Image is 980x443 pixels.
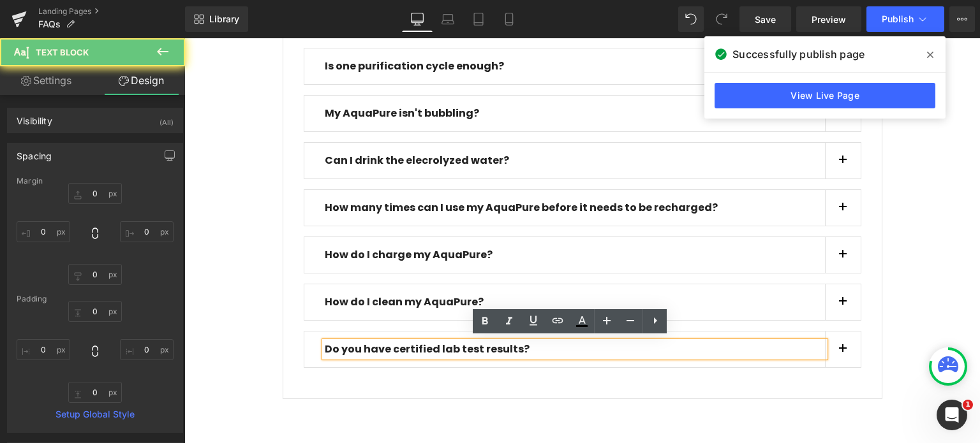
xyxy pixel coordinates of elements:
[963,400,973,410] span: 1
[732,47,865,62] span: Successfully publish page
[120,221,174,242] input: 0
[17,143,52,161] div: Spacing
[160,108,174,129] div: (All)
[140,115,325,129] b: Can I drink the elecrolyzed water?
[678,6,704,32] button: Undo
[17,339,70,360] input: 0
[17,221,70,242] input: 0
[709,6,734,32] button: Redo
[68,301,122,322] input: 0
[140,68,295,82] b: My AquaPure isn't bubbling?
[140,20,320,35] b: Is one purification cycle enough?
[95,66,188,95] a: Design
[882,14,914,24] span: Publish
[140,256,299,271] b: How do I clean my AquaPure?
[937,400,967,430] iframe: Intercom live chat
[120,339,174,360] input: 0
[140,162,533,177] b: How many times can I use my AquaPure before it needs to be recharged?
[494,6,524,32] a: Mobile
[796,6,861,32] a: Preview
[38,19,61,29] span: FAQs
[463,6,494,32] a: Tablet
[68,264,122,285] input: 0
[755,13,776,26] span: Save
[17,409,174,419] a: Setup Global Style
[140,209,308,224] b: How do I charge my AquaPure?
[17,108,52,126] div: Visibility
[949,6,975,32] button: More
[17,177,174,185] div: Margin
[402,6,433,32] a: Desktop
[68,183,122,204] input: 0
[68,382,122,403] input: 0
[17,294,174,303] div: Padding
[36,47,89,57] span: Text Block
[185,6,248,32] a: New Library
[812,13,846,26] span: Preview
[433,6,463,32] a: Laptop
[866,6,944,32] button: Publish
[715,83,935,108] a: View Live Page
[209,13,239,25] span: Library
[140,303,345,318] b: Do you have certified lab test results?
[38,6,185,17] a: Landing Pages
